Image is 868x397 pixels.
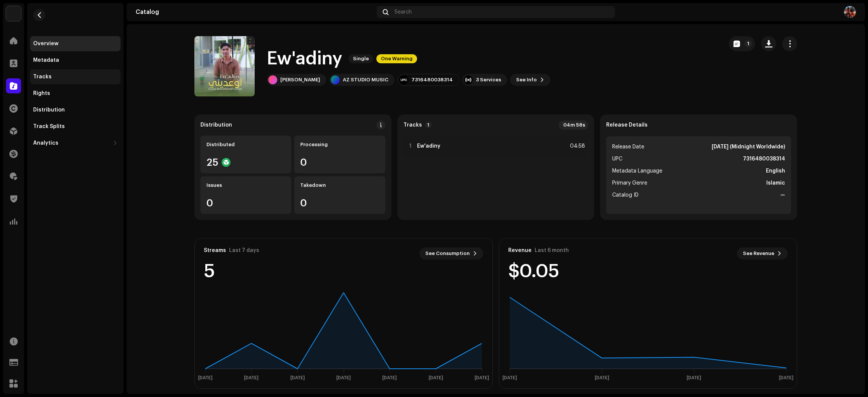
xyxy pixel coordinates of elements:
[516,72,537,87] span: See Info
[606,122,648,128] strong: Release Details
[376,54,417,63] span: One Warning
[729,36,755,51] button: 1
[382,376,397,380] text: [DATE]
[33,57,59,63] div: Metadata
[612,166,662,176] span: Metadata Language
[33,90,50,96] div: Rights
[779,376,793,380] text: [DATE]
[300,142,379,148] div: Processing
[425,122,432,128] p-badge: 1
[844,6,856,18] img: e0da1e75-51bb-48e8-b89a-af9921f343bd
[612,179,647,188] span: Primary Genre
[780,191,785,200] strong: —
[30,119,121,134] re-m-nav-item: Track Splits
[33,140,58,146] div: Analytics
[612,191,639,200] span: Catalog ID
[280,77,320,83] div: [PERSON_NAME]
[766,166,785,176] strong: English
[712,142,785,151] strong: [DATE] (Midnight Worldwide)
[429,376,443,380] text: [DATE]
[417,143,440,149] strong: Ew'adiny
[343,77,388,83] div: AZ STUDIO MUSIC
[743,246,774,261] span: See Revenue
[559,121,588,130] div: 04m 58s
[510,74,550,86] button: See Info
[595,376,609,380] text: [DATE]
[206,142,285,148] div: Distributed
[200,122,232,128] div: Distribution
[568,142,585,151] div: 04:58
[535,247,569,253] div: Last 6 month
[30,69,121,84] re-m-nav-item: Tracks
[425,246,470,261] span: See Consumption
[612,142,644,151] span: Release Date
[290,376,305,380] text: [DATE]
[198,376,212,380] text: [DATE]
[267,47,342,71] h1: Ew'adiny
[503,376,517,380] text: [DATE]
[508,247,532,253] div: Revenue
[33,74,52,80] div: Tracks
[348,54,373,63] span: Single
[411,77,453,83] div: 7316480038314
[30,36,121,51] re-m-nav-item: Overview
[744,40,752,47] p-badge: 1
[30,102,121,118] re-m-nav-item: Distribution
[612,154,622,163] span: UPC
[206,182,285,188] div: Issues
[766,179,785,188] strong: Islamic
[419,247,483,260] button: See Consumption
[336,376,351,380] text: [DATE]
[476,77,501,83] div: 3 Services
[229,247,259,253] div: Last 7 days
[33,107,65,113] div: Distribution
[475,376,489,380] text: [DATE]
[30,86,121,101] re-m-nav-item: Rights
[6,6,21,21] img: 64f15ab7-a28a-4bb5-a164-82594ec98160
[30,53,121,68] re-m-nav-item: Metadata
[743,154,785,163] strong: 7316480038314
[33,124,65,130] div: Track Splits
[244,376,258,380] text: [DATE]
[394,9,412,15] span: Search
[30,136,121,151] re-m-nav-dropdown: Analytics
[687,376,701,380] text: [DATE]
[737,247,788,260] button: See Revenue
[136,9,374,15] div: Catalog
[403,122,422,128] strong: Tracks
[204,247,226,253] div: Streams
[300,182,379,188] div: Takedown
[33,41,58,47] div: Overview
